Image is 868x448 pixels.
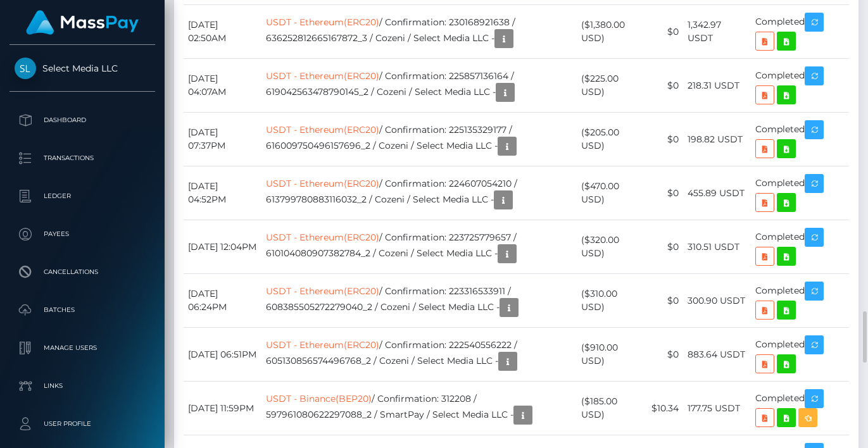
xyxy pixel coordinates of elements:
a: USDT - Ethereum(ERC20) [266,124,379,135]
td: Completed [751,59,849,113]
span: Select Media LLC [9,63,155,74]
td: / Confirmation: 230168921638 / 636252812665167872_3 / Cozeni / Select Media LLC - [261,5,577,59]
p: User Profile [15,414,150,433]
a: Transactions [9,142,155,174]
td: / Confirmation: 224607054210 / 613799780883116032_2 / Cozeni / Select Media LLC - [261,166,577,220]
td: 198.82 USDT [683,113,752,166]
p: Batches [15,301,150,320]
a: Cancellations [9,256,155,288]
td: ($1,380.00 USD) [577,5,646,59]
a: Batches [9,294,155,326]
td: ($225.00 USD) [577,59,646,113]
a: USDT - Ethereum(ERC20) [266,285,379,297]
td: $0 [647,166,683,220]
td: 310.51 USDT [683,220,752,274]
td: / Confirmation: 223316533911 / 608385505272279040_2 / Cozeni / Select Media LLC - [261,274,577,328]
td: 177.75 USDT [683,382,752,435]
a: USDT - Ethereum(ERC20) [266,16,379,28]
td: [DATE] 07:37PM [184,113,261,166]
td: 883.64 USDT [683,328,752,382]
p: Cancellations [15,263,150,282]
td: Completed [751,166,849,220]
td: ($205.00 USD) [577,113,646,166]
a: USDT - Ethereum(ERC20) [266,232,379,243]
td: [DATE] 06:24PM [184,274,261,328]
td: [DATE] 04:07AM [184,59,261,113]
td: $0 [647,220,683,274]
td: 455.89 USDT [683,166,752,220]
p: Dashboard [15,111,150,130]
p: Transactions [15,149,150,168]
td: $10.34 [647,382,683,435]
td: [DATE] 12:04PM [184,220,261,274]
td: / Confirmation: 223725779657 / 610104080907382784_2 / Cozeni / Select Media LLC - [261,220,577,274]
td: $0 [647,274,683,328]
td: ($910.00 USD) [577,328,646,382]
p: Payees [15,225,150,244]
td: Completed [751,5,849,59]
td: ($470.00 USD) [577,166,646,220]
td: $0 [647,328,683,382]
td: $0 [647,59,683,113]
a: Payees [9,218,155,250]
img: Select Media LLC [15,58,36,79]
td: / Confirmation: 225135329177 / 616009750496157696_2 / Cozeni / Select Media LLC - [261,113,577,166]
td: / Confirmation: 225857136164 / 619042563478790145_2 / Cozeni / Select Media LLC - [261,59,577,113]
td: 1,342.97 USDT [683,5,752,59]
a: USDT - Ethereum(ERC20) [266,70,379,82]
a: USDT - Binance(BEP20) [266,393,372,404]
td: $0 [647,5,683,59]
td: [DATE] 02:50AM [184,5,261,59]
td: Completed [751,220,849,274]
a: USDT - Ethereum(ERC20) [266,178,379,189]
td: Completed [751,113,849,166]
td: Completed [751,274,849,328]
td: / Confirmation: 222540556222 / 605130856574496768_2 / Cozeni / Select Media LLC - [261,328,577,382]
p: Links [15,376,150,395]
td: ($310.00 USD) [577,274,646,328]
td: 300.90 USDT [683,274,752,328]
a: Manage Users [9,332,155,364]
td: [DATE] 04:52PM [184,166,261,220]
td: Completed [751,328,849,382]
img: MassPay Logo [26,10,139,35]
a: Links [9,370,155,402]
td: [DATE] 11:59PM [184,382,261,435]
p: Ledger [15,187,150,206]
a: User Profile [9,408,155,440]
a: Dashboard [9,104,155,136]
td: 218.31 USDT [683,59,752,113]
td: / Confirmation: 312208 / 597961080622297088_2 / SmartPay / Select Media LLC - [261,382,577,435]
td: ($320.00 USD) [577,220,646,274]
td: [DATE] 06:51PM [184,328,261,382]
a: USDT - Ethereum(ERC20) [266,339,379,351]
a: Ledger [9,180,155,212]
td: ($185.00 USD) [577,382,646,435]
td: $0 [647,113,683,166]
td: Completed [751,382,849,435]
p: Manage Users [15,339,150,358]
